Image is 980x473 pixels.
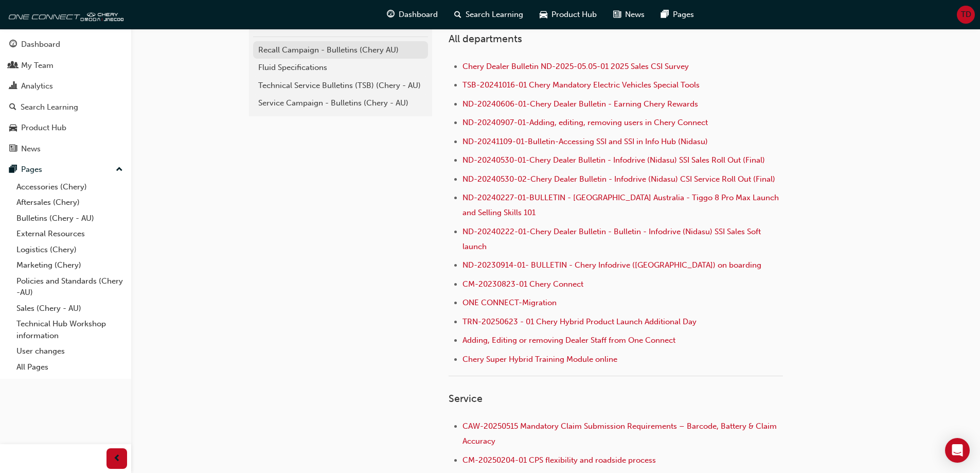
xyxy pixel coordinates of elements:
[116,163,123,177] span: up-icon
[462,227,763,251] a: ND-20240222-01-Chery Dealer Bulletin - Bulletin - Infodrive (Nidasu) SSI Sales Soft launch
[4,98,127,117] a: Search Learning
[4,139,127,159] a: News
[9,82,17,91] span: chart-icon
[12,316,127,343] a: Technical Hub Workshop information
[253,41,428,59] a: Recall Campaign - Bulletins (Chery AU)
[613,8,621,21] span: news-icon
[113,452,121,465] span: prev-icon
[5,4,123,25] img: oneconnect
[4,56,127,75] a: My Team
[379,4,446,25] a: guage-iconDashboard
[253,94,428,112] a: Service Campaign - Bulletins (Chery - AU)
[253,77,428,95] a: Technical Service Bulletins (TSB) (Chery - AU)
[462,174,775,184] a: ND-20240530-02-Chery Dealer Bulletin - Infodrive (Nidasu) CSI Service Roll Out (Final)
[462,336,675,345] a: Adding, Editing or removing Dealer Staff from One Connect
[399,9,438,21] span: Dashboard
[4,160,127,179] button: Pages
[12,211,127,226] a: Bulletins (Chery - AU)
[446,4,531,25] a: search-iconSearch Learning
[673,9,694,21] span: Pages
[12,359,127,375] a: All Pages
[21,122,66,134] div: Product Hub
[462,80,700,90] a: TSB-20241016-01 Chery Mandatory Electric Vehicles Special Tools
[462,422,779,446] a: CAW-20250515 Mandatory Claim Submission Requirements – Barcode, Battery & Claim Accuracy
[21,164,42,176] div: Pages
[945,438,970,463] div: Open Intercom Messenger
[653,4,702,25] a: pages-iconPages
[4,33,127,160] button: DashboardMy TeamAnalyticsSearch LearningProduct HubNews
[12,343,127,359] a: User changes
[661,8,669,21] span: pages-icon
[9,61,17,71] span: people-icon
[551,9,597,21] span: Product Hub
[625,9,645,21] span: News
[258,80,423,92] div: Technical Service Bulletins (TSB) (Chery - AU)
[605,4,653,25] a: news-iconNews
[258,97,423,109] div: Service Campaign - Bulletins (Chery - AU)
[12,195,127,211] a: Aftersales (Chery)
[462,193,781,217] a: ND-20240227-01-BULLETIN - [GEOGRAPHIC_DATA] Australia - Tiggo 8 Pro Max Launch and Selling Skills...
[253,59,428,77] a: Fluid Specifications
[462,298,557,307] a: ONE CONNECT-Migration
[961,9,971,21] span: TD
[462,260,761,270] a: ND-20230914-01- BULLETIN - Chery Infodrive ([GEOGRAPHIC_DATA]) on boarding
[12,242,127,258] a: Logistics (Chery)
[21,80,53,92] div: Analytics
[957,6,975,24] button: TD
[12,226,127,242] a: External Resources
[462,118,708,127] a: ND-20240907-01-Adding, editing, removing users in Chery Connect
[21,101,78,113] div: Search Learning
[12,179,127,195] a: Accessories (Chery)
[449,393,483,405] span: Service
[9,40,17,49] span: guage-icon
[258,44,423,56] div: Recall Campaign - Bulletins (Chery AU)
[21,143,41,155] div: News
[462,355,617,364] a: Chery Super Hybrid Training Module online
[4,35,127,54] a: Dashboard
[9,103,16,112] span: search-icon
[9,145,17,154] span: news-icon
[540,8,547,21] span: car-icon
[531,4,605,25] a: car-iconProduct Hub
[21,39,60,50] div: Dashboard
[466,9,523,21] span: Search Learning
[21,60,54,72] div: My Team
[454,8,461,21] span: search-icon
[9,165,17,174] span: pages-icon
[462,62,689,71] a: Chery Dealer Bulletin ND-2025-05.05-01 2025 Sales CSI Survey
[462,137,708,146] a: ND-20241109-01-Bulletin-Accessing SSI and SSI in Info Hub (Nidasu)
[12,301,127,317] a: Sales (Chery - AU)
[258,62,423,74] div: Fluid Specifications
[449,33,522,45] span: All departments
[12,273,127,301] a: Policies and Standards (Chery -AU)
[4,118,127,137] a: Product Hub
[462,456,656,465] a: CM-20250204-01 CPS flexibility and roadside process
[462,317,697,326] a: TRN-20250623 - 01 Chery Hybrid Product Launch Additional Day
[387,8,395,21] span: guage-icon
[462,99,698,109] a: ND-20240606-01-Chery Dealer Bulletin - Earning Chery Rewards
[9,124,17,133] span: car-icon
[462,155,765,165] a: ND-20240530-01-Chery Dealer Bulletin - Infodrive (Nidasu) SSI Sales Roll Out (Final)
[462,279,583,289] a: CM-20230823-01 Chery Connect
[12,257,127,273] a: Marketing (Chery)
[4,77,127,96] a: Analytics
